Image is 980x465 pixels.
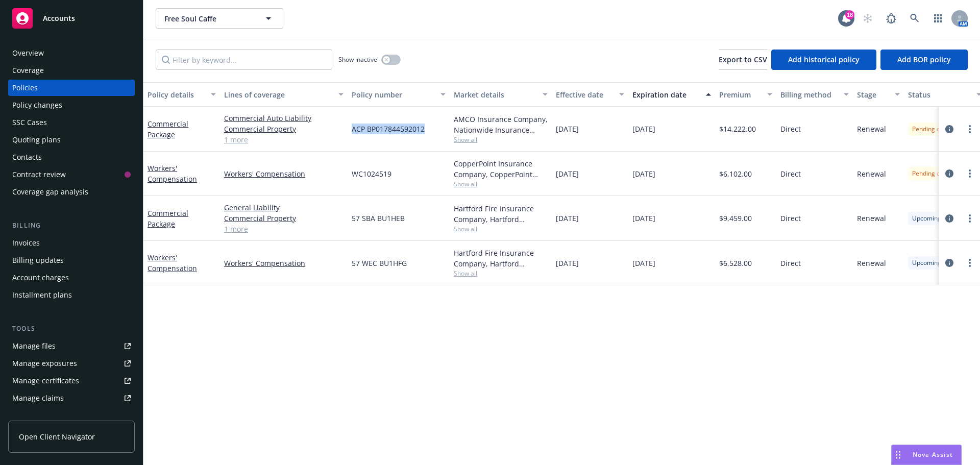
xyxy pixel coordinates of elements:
div: Policy details [148,89,205,100]
div: Policy number [352,89,434,100]
span: Pending cancellation [912,169,971,178]
a: Contract review [8,166,135,183]
div: Effective date [556,89,613,100]
a: Contacts [8,149,135,165]
button: Stage [853,82,904,107]
div: Manage certificates [12,373,79,389]
div: Billing method [780,89,838,100]
div: 18 [845,10,854,19]
a: Account charges [8,270,135,286]
span: Show all [454,135,548,144]
a: circleInformation [943,123,955,135]
button: Export to CSV [719,50,767,70]
span: Show all [454,180,548,188]
a: Commercial Auto Liability [224,113,344,124]
span: $14,222.00 [719,124,756,134]
span: Pending cancellation [912,125,971,134]
a: Workers' Compensation [224,168,344,179]
span: Renewal [857,258,886,268]
a: Quoting plans [8,132,135,148]
span: 57 WEC BU1HFG [352,258,407,268]
div: Contract review [12,166,66,183]
span: [DATE] [556,124,579,134]
div: Policy changes [12,97,62,113]
button: Market details [450,82,552,107]
span: [DATE] [632,213,655,224]
span: $6,102.00 [719,168,752,179]
a: Commercial Package [148,208,188,229]
span: Export to CSV [719,55,767,64]
span: Renewal [857,168,886,179]
a: 1 more [224,224,344,234]
button: Lines of coverage [220,82,348,107]
div: Quoting plans [12,132,61,148]
div: Status [908,89,970,100]
a: circleInformation [943,257,955,269]
a: SSC Cases [8,114,135,131]
span: $9,459.00 [719,213,752,224]
button: Free Soul Caffe [156,8,283,29]
span: Renewal [857,213,886,224]
a: Policies [8,80,135,96]
button: Effective date [552,82,628,107]
div: Market details [454,89,536,100]
a: Accounts [8,4,135,33]
span: Renewal [857,124,886,134]
span: [DATE] [556,213,579,224]
div: Stage [857,89,889,100]
a: Manage certificates [8,373,135,389]
a: circleInformation [943,212,955,225]
span: Direct [780,124,801,134]
span: [DATE] [632,124,655,134]
a: more [964,212,976,225]
div: Manage exposures [12,355,77,372]
div: Billing updates [12,252,64,268]
div: Installment plans [12,287,72,303]
div: CopperPoint Insurance Company, CopperPoint Insurance Companies [454,158,548,180]
a: Search [904,8,925,29]
div: Expiration date [632,89,700,100]
span: Upcoming [912,258,941,267]
span: $6,528.00 [719,258,752,268]
a: Manage claims [8,390,135,406]
button: Premium [715,82,776,107]
div: Policies [12,80,38,96]
a: Billing updates [8,252,135,268]
a: more [964,257,976,269]
span: Upcoming [912,214,941,223]
span: Direct [780,213,801,224]
div: Manage claims [12,390,64,406]
span: Open Client Navigator [19,431,95,442]
span: [DATE] [632,258,655,268]
div: Drag to move [892,445,904,464]
div: Billing [8,221,135,231]
button: Policy number [348,82,450,107]
span: WC1024519 [352,168,391,179]
button: Expiration date [628,82,715,107]
a: Manage exposures [8,355,135,372]
span: Show inactive [338,55,377,64]
div: Tools [8,324,135,334]
div: Premium [719,89,761,100]
span: 57 SBA BU1HEB [352,213,405,224]
a: more [964,123,976,135]
span: [DATE] [556,168,579,179]
span: [DATE] [556,258,579,268]
button: Billing method [776,82,853,107]
a: Manage files [8,338,135,354]
div: SSC Cases [12,114,47,131]
a: General Liability [224,202,344,213]
button: Policy details [143,82,220,107]
span: [DATE] [632,168,655,179]
span: Accounts [43,14,75,22]
button: Add BOR policy [880,50,968,70]
a: Commercial Property [224,213,344,224]
div: Manage BORs [12,407,60,424]
a: Coverage [8,62,135,79]
a: Switch app [928,8,948,29]
div: Hartford Fire Insurance Company, Hartford Insurance Group [454,248,548,269]
a: Policy changes [8,97,135,113]
div: Hartford Fire Insurance Company, Hartford Insurance Group [454,203,548,225]
a: Commercial Package [148,119,188,139]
